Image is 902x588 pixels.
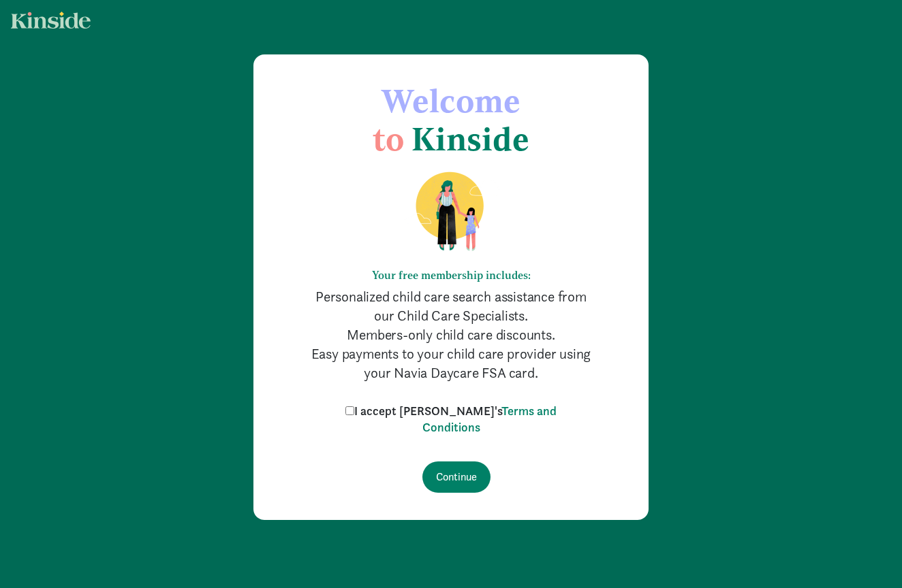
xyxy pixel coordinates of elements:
img: illustration-mom-daughter.png [399,171,503,252]
p: Easy payments to your child care provider using your Navia Daycare FSA card. [308,344,594,382]
a: Terms and Conditions [422,403,557,435]
h6: Your free membership includes: [308,269,594,282]
span: to [373,119,404,159]
input: I accept [PERSON_NAME]'sTerms and Conditions [345,406,354,415]
p: Members-only child care discounts. [308,325,594,344]
label: I accept [PERSON_NAME]'s [342,403,560,436]
input: Continue [422,461,491,493]
p: Personalized child care search assistance from our Child Care Specialists. [308,287,594,325]
span: Kinside [411,119,529,159]
img: light.svg [11,12,91,29]
span: Welcome [382,81,520,120]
